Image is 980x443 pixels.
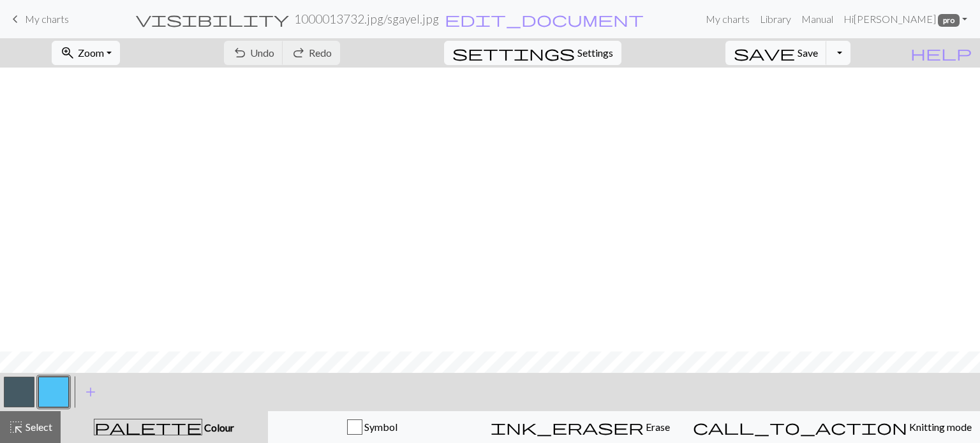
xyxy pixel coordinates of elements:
[8,10,23,28] span: keyboard_arrow_left
[294,11,439,26] h2: 1000013732.jpg / sgayel.jpg
[577,45,613,61] span: Settings
[491,418,644,436] span: ink_eraser
[907,421,972,433] span: Knitting mode
[52,41,120,65] button: Zoom
[701,6,755,32] a: My charts
[452,44,575,62] span: settings
[838,6,972,32] a: Hi[PERSON_NAME] pro
[8,8,69,30] a: My charts
[60,44,75,62] span: zoom_in
[61,411,268,443] button: Colour
[796,6,838,32] a: Manual
[452,45,575,61] i: Settings
[798,47,818,59] span: Save
[734,44,795,62] span: save
[644,421,670,433] span: Erase
[910,44,972,62] span: help
[94,418,202,436] span: palette
[136,10,289,28] span: visibility
[202,421,234,433] span: Colour
[83,383,98,401] span: add
[444,41,621,65] button: SettingsSettings
[725,41,827,65] button: Save
[445,10,644,28] span: edit_document
[755,6,796,32] a: Library
[8,418,24,436] span: highlight_alt
[685,411,980,443] button: Knitting mode
[25,13,69,25] span: My charts
[78,47,104,59] span: Zoom
[693,418,907,436] span: call_to_action
[938,14,960,27] span: pro
[268,411,477,443] button: Symbol
[24,421,52,433] span: Select
[362,421,397,433] span: Symbol
[476,411,685,443] button: Erase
